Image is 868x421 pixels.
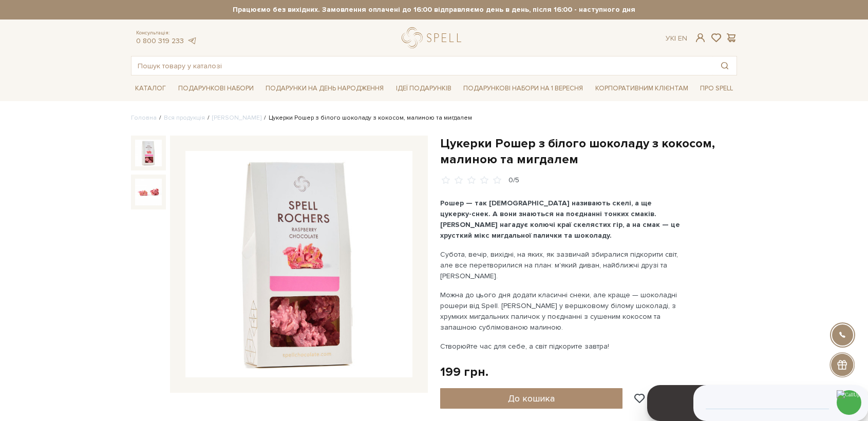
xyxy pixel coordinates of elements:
[402,27,466,48] a: logo
[440,290,681,333] p: Можна до цього дня додати класичні снеки, але краще — шоколадні рошери від Spell. [PERSON_NAME] у...
[135,179,162,205] img: Цукерки Рошер з білого шоколаду з кокосом, малиною та мигдалем
[136,30,197,36] span: Консультація:
[696,81,737,97] a: Про Spell
[261,81,388,97] a: Подарунки на День народження
[440,249,681,281] p: Субота, вечір, вихідні, на яких, як зазвичай збиралися підкорити світ, але все перетворилися на п...
[440,364,488,380] div: 199 грн.
[212,114,261,122] a: [PERSON_NAME]
[666,34,687,43] div: Ук
[135,140,162,166] img: Цукерки Рошер з білого шоколаду з кокосом, малиною та мигдалем
[185,151,412,378] img: Цукерки Рошер з білого шоколаду з кокосом, малиною та мигдалем
[440,136,737,167] h1: Цукерки Рошер з білого шоколаду з кокосом, малиною та мигдалем
[508,176,519,185] div: 0/5
[440,388,622,409] button: До кошика
[392,81,456,97] a: Ідеї подарунків
[591,80,692,97] a: Корпоративним клієнтам
[508,393,555,404] span: До кошика
[186,36,197,45] a: telegram
[131,114,157,122] a: Головна
[131,81,170,97] a: Каталог
[440,199,680,240] b: Рошер — так [DEMOGRAPHIC_DATA] називають скелі, а ще цукерку-снек. А вони знаються на поєднанні т...
[136,36,184,45] a: 0 800 319 233
[459,80,587,97] a: Подарункові набори на 1 Вересня
[678,34,687,43] a: En
[164,114,205,122] a: Вся продукція
[131,5,737,14] strong: Працюємо без вихідних. Замовлення оплачені до 16:00 відправляємо день в день, після 16:00 - насту...
[713,56,737,75] button: Пошук товару у каталозі
[131,56,713,75] input: Пошук товару у каталозі
[261,113,472,123] li: Цукерки Рошер з білого шоколаду з кокосом, малиною та мигдалем
[674,34,676,43] span: |
[440,341,681,352] p: Створюйте час для себе, а світ підкорите завтра!
[174,81,258,97] a: Подарункові набори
